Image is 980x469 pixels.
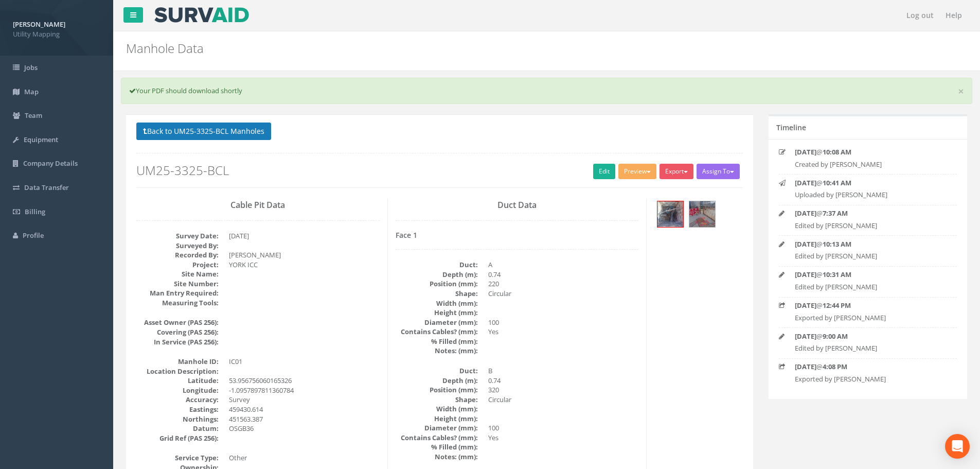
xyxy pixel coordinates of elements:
dd: 220 [488,279,639,289]
span: Equipment [24,135,58,144]
button: Export [660,164,693,179]
a: [PERSON_NAME] Utility Mapping [13,17,100,39]
p: @ [795,178,941,188]
dd: [PERSON_NAME] [229,250,380,260]
span: Data Transfer [24,183,69,192]
strong: 10:41 AM [823,178,851,187]
dt: Site Number: [136,279,219,289]
dt: Datum: [136,424,219,433]
h5: Timeline [776,124,806,131]
img: 0f1375ca-c383-6b89-ea2b-df6fca24c647_7ff4f8fa-78f6-02fd-560e-3dd2de215a3f_thumb.jpg [689,201,715,227]
dt: Contains Cables? (mm): [396,433,478,443]
p: @ [795,362,941,372]
div: Open Intercom Messenger [945,434,970,459]
dt: Diameter (mm): [396,318,478,327]
dt: Shape: [396,289,478,299]
dt: Longitude: [136,386,219,395]
p: @ [795,301,941,310]
a: × [958,86,964,97]
dt: Latitude: [136,376,219,386]
dd: -1.0957897811360784 [229,386,380,395]
dd: IC01 [229,357,380,367]
dt: % Filled (mm): [396,442,478,452]
p: Edited by [PERSON_NAME] [795,251,941,261]
dd: YORK ICC [229,260,380,270]
dd: Other [229,453,380,463]
button: Back to UM25-3325-BCL Manholes [136,123,271,140]
span: Profile [23,231,44,240]
h2: UM25-3325-BCL [136,164,743,177]
p: @ [795,270,941,280]
dt: Width (mm): [396,299,478,308]
span: Jobs [24,63,38,72]
dt: Duct: [396,366,478,376]
dd: [DATE] [229,231,380,241]
p: Created by [PERSON_NAME] [795,160,941,169]
div: Your PDF should download shortly [121,78,972,104]
dd: 53.956756060165326 [229,376,380,386]
h3: Cable Pit Data [136,201,380,210]
p: Exported by [PERSON_NAME] [795,313,941,323]
dd: A [488,260,639,270]
strong: 7:37 AM [823,209,848,218]
dt: Notes: (mm): [396,452,478,462]
strong: [DATE] [795,147,816,157]
h3: Duct Data [396,201,639,210]
dd: 0.74 [488,376,639,386]
span: Company Details [23,159,78,168]
dd: Yes [488,327,639,337]
dt: Depth (m): [396,270,478,280]
strong: 10:31 AM [823,270,851,279]
dt: Northings: [136,414,219,424]
dd: 100 [488,423,639,433]
button: Preview [618,164,656,179]
dd: 320 [488,385,639,395]
dt: Location Description: [136,367,219,376]
strong: [DATE] [795,332,816,341]
h2: Manhole Data [126,42,825,55]
strong: [DATE] [795,301,816,310]
dt: In Service (PAS 256): [136,337,219,347]
dt: Height (mm): [396,308,478,318]
dt: Grid Ref (PAS 256): [136,433,219,443]
dd: 459430.614 [229,405,380,414]
p: @ [795,332,941,341]
span: Billing [25,207,45,216]
img: 0f1375ca-c383-6b89-ea2b-df6fca24c647_48c2bb13-c1f1-5580-3105-45da7a39bbda_thumb.jpg [657,201,683,227]
dt: Surveyed By: [136,241,219,251]
strong: 4:08 PM [823,362,847,371]
dd: Circular [488,395,639,405]
dt: Project: [136,260,219,270]
dd: 0.74 [488,270,639,280]
h4: Face 1 [396,231,639,239]
dd: Circular [488,289,639,299]
dt: Diameter (mm): [396,423,478,433]
dt: Accuracy: [136,395,219,405]
dd: 451563.387 [229,414,380,424]
strong: [DATE] [795,178,816,187]
dt: Survey Date: [136,231,219,241]
dt: Position (mm): [396,385,478,395]
dd: Survey [229,395,380,405]
strong: 9:00 AM [823,332,848,341]
dt: Measuring Tools: [136,298,219,308]
dt: Site Name: [136,269,219,279]
dt: Eastings: [136,405,219,414]
strong: [PERSON_NAME] [13,20,65,29]
dt: Height (mm): [396,414,478,424]
strong: [DATE] [795,209,816,218]
p: Uploaded by [PERSON_NAME] [795,190,941,200]
dt: Width (mm): [396,404,478,414]
dt: % Filled (mm): [396,337,478,346]
dt: Shape: [396,395,478,405]
dt: Position (mm): [396,279,478,289]
a: Edit [593,164,615,179]
dt: Notes: (mm): [396,346,478,356]
span: Team [25,111,42,120]
p: @ [795,239,941,249]
p: Edited by [PERSON_NAME] [795,221,941,231]
button: Assign To [697,164,740,179]
dt: Depth (m): [396,376,478,386]
strong: [DATE] [795,362,816,371]
p: Exported by [PERSON_NAME] [795,374,941,384]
